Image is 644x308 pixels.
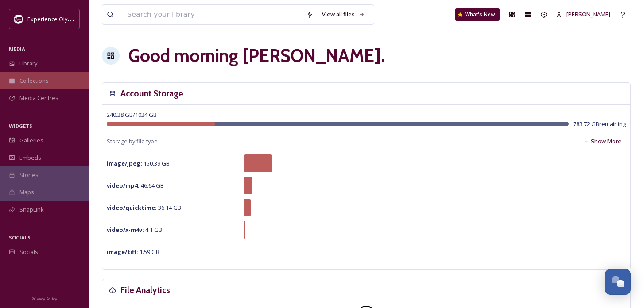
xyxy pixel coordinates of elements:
span: 36.14 GB [107,204,181,212]
span: Galleries [19,136,43,145]
span: [PERSON_NAME] [566,10,610,18]
h3: Account Storage [120,87,183,100]
span: MEDIA [9,46,25,52]
input: Search your library [123,5,302,24]
span: 4.1 GB [107,226,162,234]
span: Storage by file type [107,137,158,146]
strong: video/x-m4v : [107,226,144,234]
a: View all files [318,6,369,23]
span: Media Centres [19,94,58,102]
a: [PERSON_NAME] [552,6,615,23]
span: Stories [19,171,39,179]
span: 240.28 GB / 1024 GB [107,111,157,119]
span: SnapLink [19,205,44,214]
span: Socials [19,248,38,256]
img: download.jpeg [14,15,23,23]
button: Open Chat [605,269,631,295]
span: 150.39 GB [107,159,170,167]
span: 46.64 GB [107,181,164,189]
strong: image/jpeg : [107,159,142,167]
h1: Good morning [PERSON_NAME] . [128,42,385,69]
strong: video/quicktime : [107,204,157,212]
span: 1.59 GB [107,248,159,256]
a: What's New [455,8,500,21]
span: Privacy Policy [31,296,57,302]
h3: File Analytics [120,284,170,296]
span: Maps [19,188,34,196]
span: SOCIALS [9,234,31,241]
span: Collections [19,77,49,85]
span: WIDGETS [9,123,32,129]
span: Experience Olympia [27,15,80,23]
strong: image/tiff : [107,248,138,256]
span: Embeds [19,154,41,162]
span: 783.72 GB remaining [573,120,626,128]
span: Library [19,59,37,68]
a: Privacy Policy [31,293,57,304]
button: Show More [579,133,626,150]
strong: video/mp4 : [107,181,140,189]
